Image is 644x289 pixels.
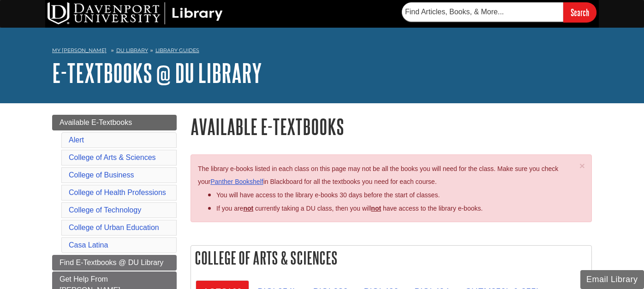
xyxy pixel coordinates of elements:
[69,189,166,196] a: College of Health Professions
[69,224,159,231] a: College of Urban Education
[48,2,223,24] img: DU Library
[52,59,262,87] a: E-Textbooks @ DU Library
[580,270,644,289] button: Email Library
[216,205,483,212] span: If you are currently taking a DU class, then you will have access to the library e-books.
[69,171,134,179] a: College of Business
[191,115,592,138] h1: Available E-Textbooks
[155,47,199,53] a: Library Guides
[579,161,585,171] button: Close
[69,241,108,249] a: Casa Latina
[52,115,177,130] a: Available E-Textbooks
[210,178,263,185] a: Panther Bookshelf
[402,2,596,22] form: Searches DU Library's articles, books, and more
[198,165,558,186] span: The library e-books listed in each class on this page may not be all the books you will need for ...
[243,205,253,212] strong: not
[579,160,585,171] span: ×
[52,255,177,271] a: Find E-Textbooks @ DU Library
[69,206,141,214] a: College of Technology
[52,44,592,59] nav: breadcrumb
[69,136,84,144] a: Alert
[116,47,148,53] a: DU Library
[216,191,440,199] span: You will have access to the library e-books 30 days before the start of classes.
[371,205,381,212] u: not
[69,153,156,161] a: College of Arts & Sciences
[191,246,591,270] h2: College of Arts & Sciences
[60,259,163,266] span: Find E-Textbooks @ DU Library
[52,47,107,54] a: My [PERSON_NAME]
[563,2,596,22] input: Search
[402,2,563,22] input: Find Articles, Books, & More...
[60,118,132,126] span: Available E-Textbooks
